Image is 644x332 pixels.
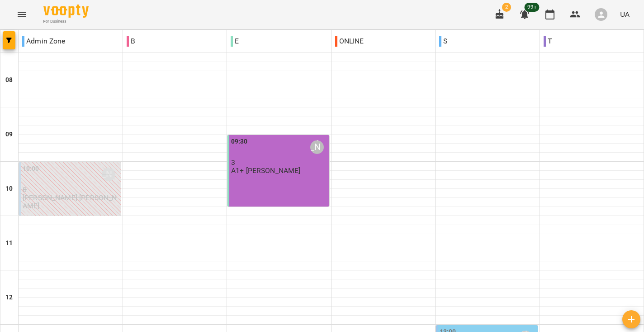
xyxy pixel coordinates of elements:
span: 99+ [525,3,540,12]
h6: 11 [5,238,13,248]
p: E [231,36,239,47]
h6: 12 [5,293,13,303]
p: S [439,36,447,47]
img: Voopty Logo [43,5,89,18]
p: B [127,36,135,47]
p: [PERSON_NAME] [PERSON_NAME] [23,194,119,210]
p: 3 [231,159,327,166]
p: ONLINE [335,36,364,47]
label: 09:30 [231,137,248,147]
button: Menu [11,4,33,25]
p: Admin Zone [22,36,66,47]
h6: 09 [5,130,13,140]
p: 0 [23,186,119,193]
div: Анастасія Сидорук [102,168,115,181]
h6: 08 [5,75,13,85]
span: For Business [43,19,89,24]
button: UA [616,6,633,23]
h6: 10 [5,184,13,194]
div: Кибаленко Руслана Романівна [310,140,324,154]
span: 2 [502,3,511,12]
span: UA [620,10,630,19]
label: 10:00 [23,164,39,174]
button: Створити урок [622,310,640,328]
p: А1+ [PERSON_NAME] [231,167,301,174]
p: T [544,36,552,47]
